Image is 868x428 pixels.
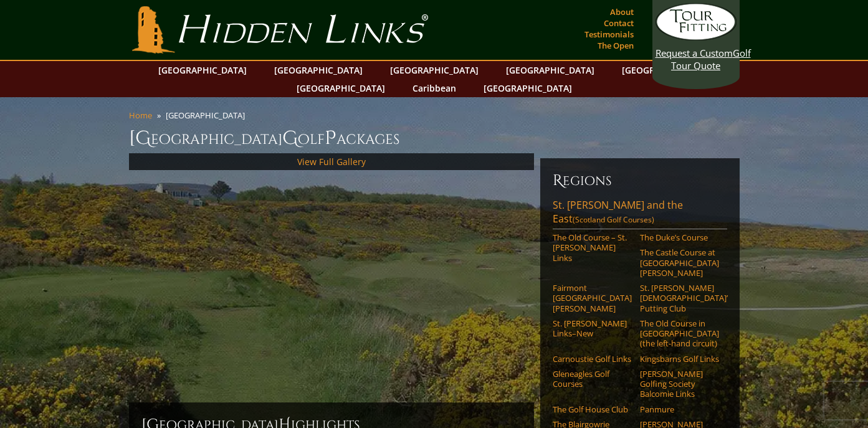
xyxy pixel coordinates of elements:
a: The Open [594,37,637,54]
h6: Regions [553,171,727,191]
li: [GEOGRAPHIC_DATA] [166,110,250,121]
a: Home [129,110,152,121]
a: The Golf House Club [553,404,632,414]
a: St. [PERSON_NAME] and the East(Scotland Golf Courses) [553,198,727,229]
a: [GEOGRAPHIC_DATA] [616,61,717,79]
span: (Scotland Golf Courses) [573,214,654,225]
a: St. [PERSON_NAME] Links–New [553,318,632,339]
a: [GEOGRAPHIC_DATA] [384,61,485,79]
span: G [282,126,298,151]
a: The Old Course – St. [PERSON_NAME] Links [553,232,632,263]
a: [PERSON_NAME] Golfing Society Balcomie Links [640,369,719,399]
a: Panmure [640,404,719,414]
a: The Duke’s Course [640,232,719,242]
a: [GEOGRAPHIC_DATA] [152,61,253,79]
a: Caribbean [406,79,462,97]
a: Request a CustomGolf Tour Quote [656,3,737,72]
a: Fairmont [GEOGRAPHIC_DATA][PERSON_NAME] [553,283,632,313]
span: P [325,126,336,151]
a: [GEOGRAPHIC_DATA] [290,79,391,97]
span: Request a Custom [656,47,733,59]
a: About [607,3,637,21]
a: [GEOGRAPHIC_DATA] [500,61,601,79]
a: View Full Gallery [297,156,366,168]
a: Contact [601,14,637,32]
a: Testimonials [581,26,637,43]
a: The Old Course in [GEOGRAPHIC_DATA] (the left-hand circuit) [640,318,719,349]
a: Carnoustie Golf Links [553,354,632,364]
a: [GEOGRAPHIC_DATA] [268,61,369,79]
a: Gleneagles Golf Courses [553,369,632,389]
a: The Castle Course at [GEOGRAPHIC_DATA][PERSON_NAME] [640,247,719,278]
h1: [GEOGRAPHIC_DATA] olf ackages [129,126,740,151]
a: Kingsbarns Golf Links [640,354,719,364]
a: St. [PERSON_NAME] [DEMOGRAPHIC_DATA]’ Putting Club [640,283,719,313]
a: [GEOGRAPHIC_DATA] [477,79,578,97]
